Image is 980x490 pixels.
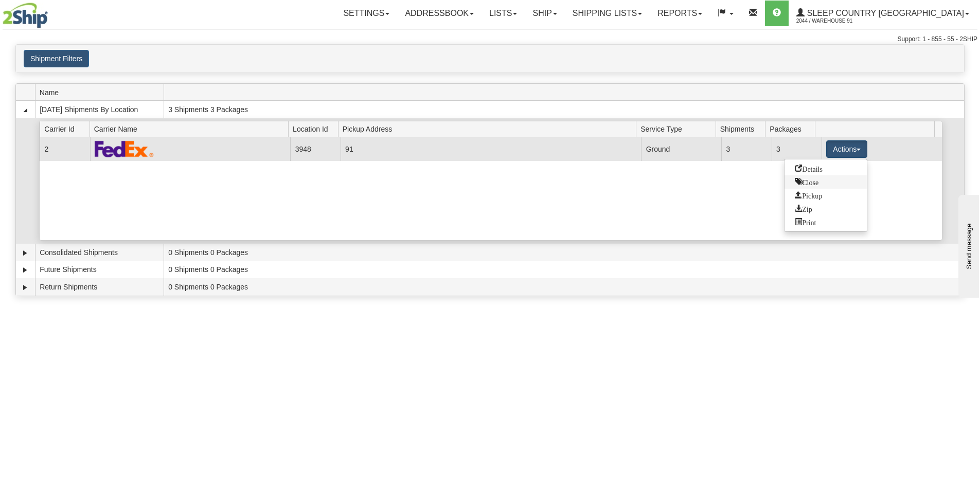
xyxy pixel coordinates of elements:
td: Return Shipments [35,278,164,296]
span: Carrier Id [44,121,90,137]
a: Close this group [785,175,867,189]
a: Ship [525,1,564,26]
a: Print or Download All Shipping Documents in one file [785,215,867,229]
a: Expand [20,282,30,293]
span: Zip [795,205,812,212]
span: Service Type [640,121,716,137]
div: Support: 1 - 855 - 55 - 2SHIP [3,35,977,44]
td: 3 Shipments 3 Packages [164,101,964,118]
span: Details [795,165,823,172]
td: 0 Shipments 0 Packages [164,278,964,296]
span: Shipments [720,121,765,137]
a: Expand [20,248,30,258]
td: 3 [721,137,771,160]
span: Close [795,178,818,185]
a: Request a carrier pickup [785,189,867,202]
a: Reports [650,1,710,26]
td: Future Shipments [35,261,164,279]
td: 2 [40,137,90,160]
td: Consolidated Shipments [35,244,164,261]
span: Pickup Address [343,121,636,137]
td: 3 [772,137,822,160]
a: Lists [482,1,525,26]
a: Collapse [20,105,30,115]
span: Carrier Name [94,121,289,137]
span: 2044 / Warehouse 91 [796,16,874,26]
a: Shipping lists [565,1,650,26]
td: 91 [341,137,642,160]
span: Pickup [795,191,822,198]
span: Location Id [293,121,338,137]
iframe: chat widget [956,192,979,297]
button: Actions [826,140,867,158]
span: Sleep Country [GEOGRAPHIC_DATA] [805,9,964,17]
td: 0 Shipments 0 Packages [164,261,964,279]
div: Send message [8,9,95,16]
a: Expand [20,265,30,275]
button: Shipment Filters [24,50,89,67]
td: Ground [641,137,721,160]
img: FedEx Express® [95,140,154,157]
td: 0 Shipments 0 Packages [164,244,964,261]
span: Name [40,84,164,100]
span: Print [795,218,816,225]
a: Sleep Country [GEOGRAPHIC_DATA] 2044 / Warehouse 91 [789,1,977,26]
a: Addressbook [397,1,482,26]
a: Zip and Download All Shipping Documents [785,202,867,215]
span: Packages [770,121,815,137]
a: Go to Details view [785,162,867,175]
a: Settings [335,1,397,26]
td: [DATE] Shipments By Location [35,101,164,118]
img: logo2044.jpg [3,3,48,28]
td: 3948 [290,137,340,160]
